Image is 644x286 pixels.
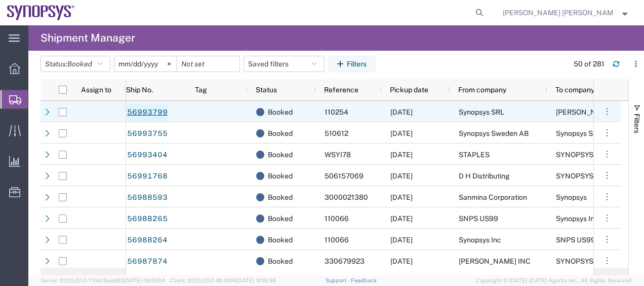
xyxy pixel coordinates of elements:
[127,168,168,185] a: 56991768
[268,101,293,123] span: Booked
[114,56,177,71] input: Not set
[390,86,428,94] span: Pickup date
[390,257,413,265] span: 09/30/2025
[177,56,239,71] input: Not set
[555,86,594,94] span: To company
[41,56,110,72] button: Status:Booked
[556,172,608,180] span: SYNOPSYS INC
[351,277,377,283] a: Feedback
[195,86,207,94] span: Tag
[41,25,135,51] h4: Shipment Manager
[390,214,413,223] span: 10/01/2025
[7,5,75,20] img: logo
[574,59,605,69] div: 50 of 281
[268,165,293,187] span: Booked
[325,236,349,244] span: 110066
[633,114,641,133] span: Filters
[556,236,595,244] span: SNPS US99
[503,7,614,18] span: Marilia de Melo Fernandes
[127,104,168,121] a: 56993799
[236,277,276,283] span: [DATE] 10:16:38
[459,214,498,223] span: SNPS US99
[67,60,92,68] span: Booked
[390,129,413,137] span: 10/01/2025
[127,254,168,270] a: 56987874
[124,277,165,283] span: [DATE] 09:51:04
[326,277,351,283] a: Support
[459,108,504,116] span: Synopsys SRL
[268,251,293,272] span: Booked
[325,172,364,180] span: 506157069
[459,129,529,137] span: Synopsys Sweden AB
[127,232,168,248] a: 56988264
[325,151,351,159] span: WSYI78
[324,86,358,94] span: Reference
[127,190,168,206] a: 56988593
[459,236,501,244] span: Synopsys Inc
[556,257,593,265] span: SYNOPSYS
[459,193,527,201] span: Sanmina Corporation
[325,129,348,137] span: 510612
[390,236,413,244] span: 10/01/2025
[325,214,349,223] span: 110066
[325,257,365,265] span: 330679923
[502,7,630,19] button: [PERSON_NAME] [PERSON_NAME]
[127,211,168,227] a: 56988265
[127,126,168,142] a: 56993755
[328,56,376,72] button: Filters
[556,129,626,137] span: Synopsys Sweden AB
[126,86,153,94] span: Ship No.
[390,193,413,201] span: 10/01/2025
[268,187,293,208] span: Booked
[556,108,614,116] span: Paolo Feurra
[244,56,325,72] button: Saved filters
[459,151,490,159] span: STAPLES
[41,277,165,283] span: Server: 2025.20.0-710e05ee653
[268,208,293,229] span: Booked
[556,214,598,223] span: Synopsys Inc
[390,151,413,159] span: 09/30/2025
[390,172,413,180] span: 09/30/2025
[81,86,111,94] span: Assign to
[556,193,587,201] span: Synopsys
[325,193,368,201] span: 3000021380
[256,86,277,94] span: Status
[390,108,413,116] span: 10/01/2025
[170,277,276,283] span: Client: 2025.20.0-8b113f4
[325,108,348,116] span: 110254
[268,123,293,144] span: Booked
[476,276,632,285] span: Copyright © [DATE]-[DATE] Agistix Inc., All Rights Reserved
[459,257,531,265] span: HAWORTH INC
[459,172,510,180] span: D H Distributing
[268,229,293,251] span: Booked
[127,147,168,163] a: 56993404
[458,86,506,94] span: From company
[268,144,293,165] span: Booked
